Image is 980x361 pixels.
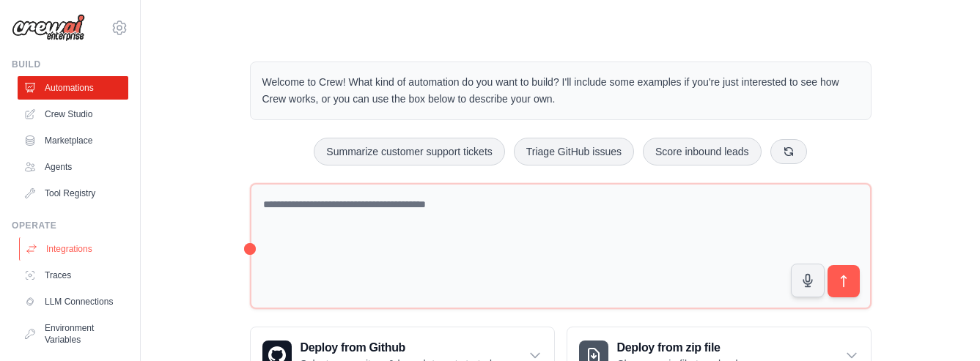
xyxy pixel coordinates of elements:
a: Agents [18,155,128,179]
button: Triage GitHub issues [514,138,634,165]
a: Traces [18,264,128,287]
p: Welcome to Crew! What kind of automation do you want to build? I'll include some examples if you'... [262,74,859,108]
a: Automations [18,76,128,100]
a: Tool Registry [18,182,128,205]
iframe: Chat Widget [907,291,980,361]
a: LLM Connections [18,290,128,313]
a: Marketplace [18,129,128,152]
button: Score inbound leads [643,138,762,165]
a: Integrations [19,237,130,261]
h3: Deploy from Github [301,339,495,357]
button: Summarize customer support tickets [314,138,504,165]
img: Logo [12,14,85,42]
a: Crew Studio [18,103,128,126]
div: Operate [12,220,128,231]
div: Build [12,59,128,70]
h3: Deploy from zip file [617,339,741,357]
a: Environment Variables [18,316,128,351]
